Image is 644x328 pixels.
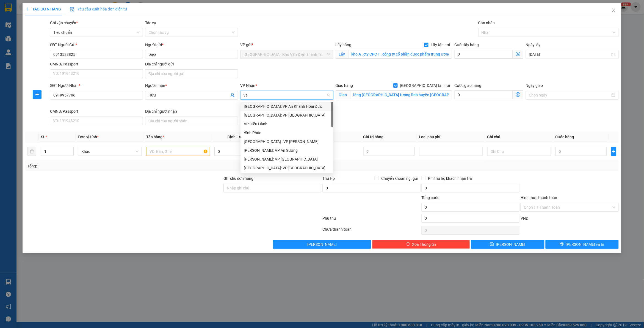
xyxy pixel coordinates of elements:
[230,93,235,97] span: user-add
[240,83,255,88] span: VP Nhận
[25,7,61,11] span: TẠO ĐƠN HÀNG
[363,147,415,156] input: 0
[336,83,353,88] span: Giao hàng
[241,146,333,155] div: Hồ Chí Minh: VP An Sương
[50,61,143,67] div: CMND/Passport
[244,130,330,136] div: Vĩnh Phúc
[145,42,238,48] div: Người gửi
[406,242,410,247] span: delete
[240,42,333,48] div: VP gửi
[244,103,330,109] div: [GEOGRAPHIC_DATA]: VP An Khánh Hoài Đức
[145,117,238,125] input: Địa chỉ của người nhận
[50,42,143,48] div: SĐT Người Gửi
[146,135,164,139] span: Tên hàng
[454,50,513,59] input: Cước lấy hàng
[322,176,335,181] span: Thu Hộ
[426,175,474,181] span: Phí thu hộ khách nhận trả
[454,90,513,99] input: Cước giao hàng
[145,69,238,78] input: Địa chỉ của người gửi
[244,112,330,118] div: [GEOGRAPHIC_DATA]: VP [GEOGRAPHIC_DATA]
[33,90,42,99] button: plus
[454,43,479,47] label: Cước lấy hàng
[429,42,452,48] span: Lấy tận nơi
[244,156,330,162] div: [PERSON_NAME]: VP [GEOGRAPHIC_DATA]
[546,240,619,249] button: printer[PERSON_NAME] và In
[241,128,333,137] div: Vĩnh Phúc
[244,147,330,153] div: [PERSON_NAME]: VP An Sương
[363,135,384,139] span: Giá trị hàng
[50,21,78,25] span: Gói vận chuyển
[478,21,495,25] label: Gán nhãn
[485,132,553,142] th: Ghi chú
[50,82,143,89] div: SĐT Người Nhận
[398,82,452,89] span: [GEOGRAPHIC_DATA] tận nơi
[241,137,333,146] div: Đà Nẵng : VP Thanh Khê
[521,195,557,200] label: Hình thức thanh toán
[307,241,337,247] span: [PERSON_NAME]
[560,242,564,247] span: printer
[50,108,143,114] div: CMND/Passport
[223,184,321,192] input: Ghi chú đơn hàng
[244,121,330,127] div: VP Điều Hành
[454,83,481,88] label: Cước giao hàng
[223,176,254,181] label: Ghi chú đơn hàng
[516,92,520,97] span: dollar-circle
[27,163,248,169] div: Tổng: 1
[244,139,330,145] div: [GEOGRAPHIC_DATA] : VP [PERSON_NAME]
[529,92,610,98] input: Ngày giao
[555,135,574,139] span: Cước hàng
[273,240,371,249] button: [PERSON_NAME]
[145,61,238,67] div: Địa chỉ người gửi
[496,241,526,247] span: [PERSON_NAME]
[490,242,494,247] span: save
[422,195,440,200] span: Tổng cước
[526,83,543,88] label: Ngày giao
[350,90,452,99] input: Giao tận nơi
[521,216,528,220] span: VND
[241,164,333,172] div: Hà Nội: VP Quận Thanh Xuân
[146,147,210,156] input: VD: Bàn, Ghế
[27,147,36,156] button: delete
[611,147,617,156] button: plus
[336,50,348,59] span: Lấy
[336,43,352,47] span: Lấy hàng
[228,135,247,139] span: Định lượng
[241,111,333,120] div: Quảng Ngãi: VP Trường Chinh
[70,7,74,12] img: icon
[70,7,127,11] span: Yêu cầu xuất hóa đơn điện tử
[336,90,350,99] span: Giao
[379,175,421,181] span: Chuyển khoản ng. gửi
[529,51,610,57] input: Ngày lấy
[612,149,616,154] span: plus
[487,147,551,156] input: Ghi Chú
[417,132,485,142] th: Loại phụ phí
[145,82,238,89] div: Người nhận
[145,21,156,25] label: Tác vụ
[372,240,470,249] button: deleteXóa Thông tin
[412,241,436,247] span: Xóa Thông tin
[322,215,421,225] div: Phụ thu
[78,135,99,139] span: Đơn vị tính
[25,7,29,11] span: plus
[612,8,616,12] span: close
[471,240,544,249] button: save[PERSON_NAME]
[322,226,421,236] div: Chưa thanh toán
[526,43,541,47] label: Ngày lấy
[241,120,333,128] div: VP Điều Hành
[566,241,604,247] span: [PERSON_NAME] và In
[41,135,45,139] span: SL
[606,3,621,18] button: Close
[241,102,333,111] div: Hà Nội: VP An Khánh Hoài Đức
[348,50,452,59] input: Lấy tận nơi
[33,92,41,97] span: plus
[244,50,330,59] span: Hà Nội: Kho Văn Điển Thanh Trì
[516,52,520,56] span: dollar-circle
[53,28,140,37] span: Tiêu chuẩn
[145,108,238,114] div: Địa chỉ người nhận
[244,165,330,171] div: [GEOGRAPHIC_DATA]: VP [GEOGRAPHIC_DATA]
[241,155,333,164] div: Hồ Chí Minh: VP Quận Tân Phú
[81,147,139,156] span: Khác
